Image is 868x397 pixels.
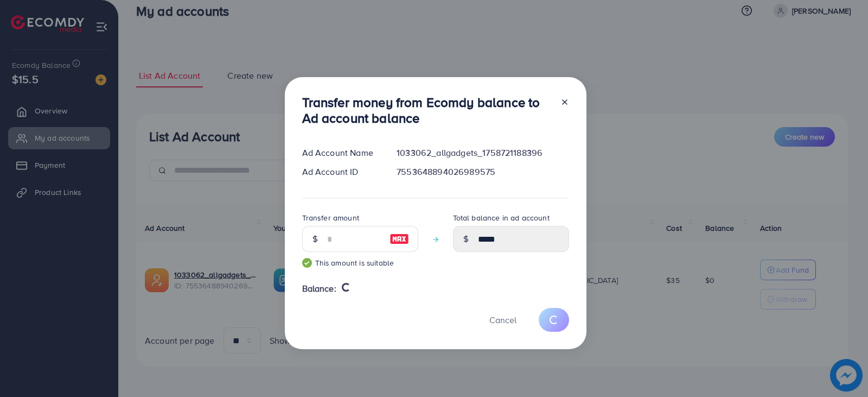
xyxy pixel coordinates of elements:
div: Ad Account Name [293,147,388,159]
div: Ad Account ID [293,166,388,178]
label: Transfer amount [302,212,359,223]
img: guide [302,258,312,268]
h3: Transfer money from Ecomdy balance to Ad account balance [302,94,552,126]
button: Cancel [476,308,530,331]
label: Total balance in ad account [453,212,550,223]
small: This amount is suitable [302,257,418,268]
div: 1033062_allgadgets_1758721188396 [388,147,577,159]
span: Balance: [302,282,336,295]
span: Cancel [489,314,516,326]
div: 7553648894026989575 [388,166,577,178]
img: image [390,232,409,245]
